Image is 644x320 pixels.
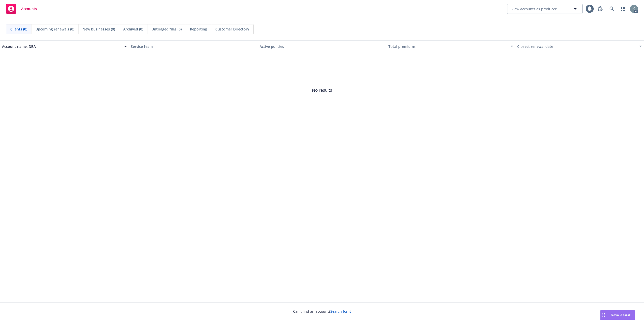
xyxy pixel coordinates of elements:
[595,4,605,14] a: Report a Bug
[151,26,182,32] span: Untriaged files (0)
[190,26,207,32] span: Reporting
[511,6,560,12] span: View accounts as producer...
[618,4,628,14] a: Switch app
[4,2,39,16] a: Accounts
[600,310,635,320] button: Nova Assist
[35,26,74,32] span: Upcoming renewals (0)
[131,44,256,49] div: Service team
[607,4,617,14] a: Search
[260,44,384,49] div: Active policies
[507,4,583,14] button: View accounts as producer...
[215,26,249,32] span: Customer Directory
[517,44,636,49] div: Closest renewal date
[611,313,631,317] span: Nova Assist
[129,40,258,52] button: Service team
[2,44,121,49] div: Account name, DBA
[10,26,27,32] span: Clients (0)
[330,309,351,314] a: Search for it
[258,40,386,52] button: Active policies
[630,5,638,13] img: photo
[386,40,515,52] button: Total premiums
[600,310,607,320] div: Drag to move
[293,309,351,314] span: Can't find an account?
[515,40,644,52] button: Closest renewal date
[388,44,508,49] div: Total premiums
[83,26,115,32] span: New businesses (0)
[21,7,37,11] span: Accounts
[123,26,143,32] span: Archived (0)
